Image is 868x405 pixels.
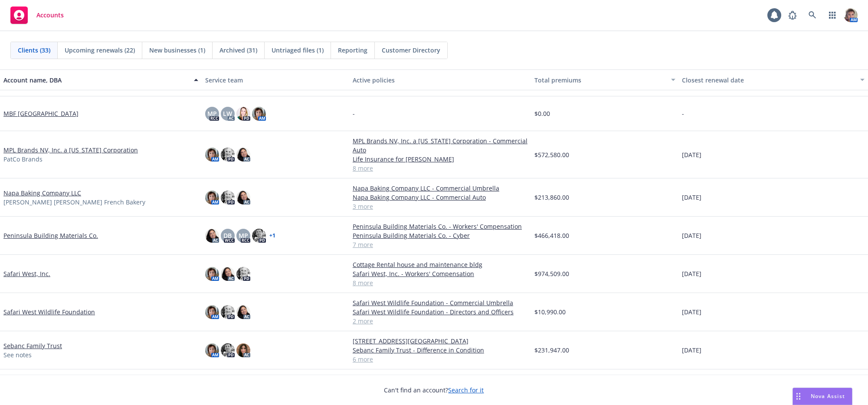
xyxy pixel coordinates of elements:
[682,269,702,278] span: [DATE]
[3,188,81,198] a: Napa Baking Company LLC
[272,46,324,55] span: Untriaged files (1)
[205,343,219,357] img: photo
[223,231,232,240] span: DB
[3,307,95,316] a: Safari West Wildlife Foundation
[682,346,702,355] span: [DATE]
[353,355,527,364] a: 6 more
[223,109,232,118] span: LW
[3,350,32,359] span: See notes
[534,231,569,240] span: $466,418.00
[205,148,219,161] img: photo
[353,260,527,269] a: Cottage Rental house and maintenance bldg
[682,76,855,85] div: Closest renewal date
[534,307,566,316] span: $10,990.00
[3,231,98,240] a: Peninsula Building Materials Co.
[236,343,250,357] img: photo
[793,388,804,405] div: Drag to move
[205,229,219,243] img: photo
[682,193,702,202] span: [DATE]
[7,3,67,27] a: Accounts
[682,307,702,316] span: [DATE]
[3,109,79,118] a: MBF [GEOGRAPHIC_DATA]
[682,109,685,118] span: -
[682,150,702,159] span: [DATE]
[65,46,135,55] span: Upcoming renewals (22)
[811,392,845,400] span: Nova Assist
[236,148,250,161] img: photo
[804,7,821,24] a: Search
[353,109,355,118] span: -
[353,155,527,164] a: Life Insurance for [PERSON_NAME]
[449,386,484,394] a: Search for it
[3,198,145,207] span: [PERSON_NAME] [PERSON_NAME] French Bakery
[3,76,189,85] div: Account name, DBA
[353,222,527,231] a: Peninsula Building Materials Co. - Workers' Compensation
[205,305,219,319] img: photo
[353,346,527,355] a: Sebanc Family Trust - Difference in Condition
[353,164,527,173] a: 8 more
[534,109,550,118] span: $0.00
[36,12,64,19] span: Accounts
[382,46,440,55] span: Customer Directory
[18,46,50,55] span: Clients (33)
[236,107,250,121] img: photo
[353,184,527,193] a: Napa Baking Company LLC - Commercial Umbrella
[353,269,527,278] a: Safari West, Inc. - Workers' Compensation
[793,388,852,405] button: Nova Assist
[236,267,250,281] img: photo
[534,269,569,278] span: $974,509.00
[384,385,484,395] span: Can't find an account?
[534,346,569,355] span: $231,947.00
[353,307,527,316] a: Safari West Wildlife Foundation - Directors and Officers
[353,202,527,211] a: 3 more
[205,76,346,85] div: Service team
[353,316,527,326] a: 2 more
[252,107,266,121] img: photo
[824,7,841,24] a: Switch app
[353,240,527,249] a: 7 more
[353,231,527,240] a: Peninsula Building Materials Co. - Cyber
[252,229,266,243] img: photo
[221,305,235,319] img: photo
[269,233,275,238] a: + 1
[221,343,235,357] img: photo
[221,191,235,204] img: photo
[534,193,569,202] span: $213,860.00
[353,136,527,155] a: MPL Brands NV, Inc. a [US_STATE] Corporation - Commercial Auto
[534,150,569,159] span: $572,580.00
[534,76,665,85] div: Total premiums
[338,46,367,55] span: Reporting
[531,69,678,90] button: Total premiums
[221,267,235,281] img: photo
[353,76,527,85] div: Active policies
[3,155,43,164] span: PatCo Brands
[219,46,257,55] span: Archived (31)
[682,231,702,240] span: [DATE]
[784,7,801,24] a: Report a Bug
[3,269,50,278] a: Safari West, Inc.
[3,341,62,350] a: Sebanc Family Trust
[353,336,527,346] a: [STREET_ADDRESS][GEOGRAPHIC_DATA]
[221,148,235,161] img: photo
[236,305,250,319] img: photo
[207,109,217,118] span: MP
[353,298,527,307] a: Safari West Wildlife Foundation - Commercial Umbrella
[202,69,349,90] button: Service team
[205,267,219,281] img: photo
[205,191,219,204] img: photo
[679,69,868,90] button: Closest renewal date
[349,69,531,90] button: Active policies
[844,8,858,22] img: photo
[239,231,248,240] span: MP
[236,191,250,204] img: photo
[149,46,205,55] span: New businesses (1)
[353,278,527,287] a: 8 more
[3,145,138,155] a: MPL Brands NV, Inc. a [US_STATE] Corporation
[353,193,527,202] a: Napa Baking Company LLC - Commercial Auto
